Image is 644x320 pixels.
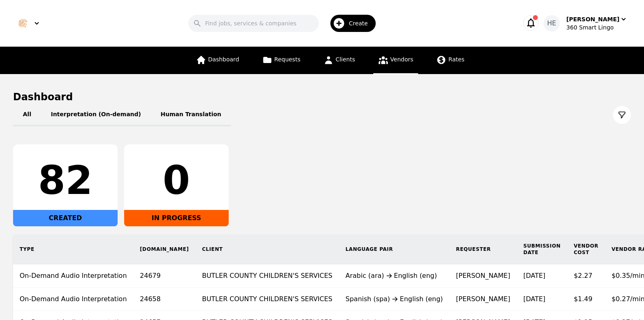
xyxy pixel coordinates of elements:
[523,295,545,303] time: [DATE]
[124,210,229,226] div: IN PROGRESS
[13,210,118,226] div: CREATED
[13,264,134,288] td: On-Demand Audio Interpretation
[134,264,196,288] td: 24679
[191,47,244,74] a: Dashboard
[373,47,418,74] a: Vendors
[349,19,374,27] span: Create
[566,15,619,23] div: [PERSON_NAME]
[20,161,111,200] div: 82
[41,104,151,126] button: Interpretation (On-demand)
[188,15,319,32] input: Find jobs, services & companies
[547,18,556,28] span: HE
[339,234,450,264] th: Language Pair
[319,47,360,74] a: Clients
[196,234,339,264] th: Client
[345,294,443,304] div: Spanish (spa) English (eng)
[523,272,545,279] time: [DATE]
[319,11,381,35] button: Create
[16,17,29,30] img: Logo
[13,104,41,126] button: All
[613,106,631,124] button: Filter
[448,56,464,63] span: Rates
[517,234,567,264] th: Submission Date
[13,234,134,264] th: Type
[208,56,239,63] span: Dashboard
[274,56,301,63] span: Requests
[567,264,605,288] td: $2.27
[151,104,231,126] button: Human Translation
[544,15,628,32] button: HE[PERSON_NAME]360 Smart Lingo
[134,288,196,311] td: 24658
[196,288,339,311] td: BUTLER COUNTY CHILDREN'S SERVICES
[196,264,339,288] td: BUTLER COUNTY CHILDREN'S SERVICES
[566,23,628,32] div: 360 Smart Lingo
[13,90,631,104] h1: Dashboard
[567,234,605,264] th: Vendor Cost
[450,234,517,264] th: Requester
[431,47,469,74] a: Rates
[13,288,134,311] td: On-Demand Audio Interpretation
[567,288,605,311] td: $1.49
[336,56,355,63] span: Clients
[131,161,222,200] div: 0
[450,264,517,288] td: [PERSON_NAME]
[390,56,413,63] span: Vendors
[134,234,196,264] th: [DOMAIN_NAME]
[345,271,443,281] div: Arabic (ara) English (eng)
[257,47,305,74] a: Requests
[450,288,517,311] td: [PERSON_NAME]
